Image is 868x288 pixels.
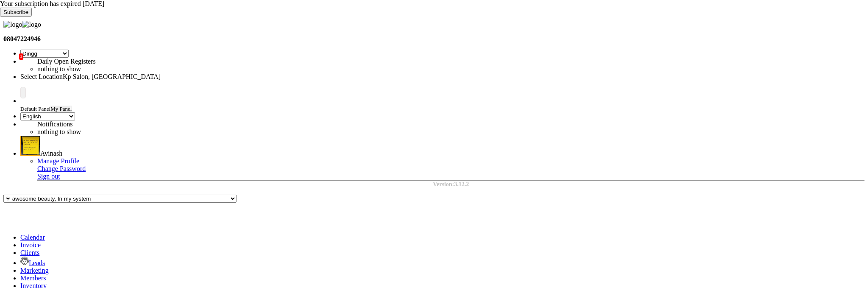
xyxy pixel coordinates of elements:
[20,241,41,249] a: Invoice
[37,128,249,136] li: nothing to show
[20,136,40,156] img: Avinash
[19,53,23,60] span: 2
[3,21,22,28] img: logo
[37,157,79,165] a: Manage Profile
[20,267,49,274] a: Marketing
[3,35,41,42] b: 08047224946
[40,150,62,157] span: Avinash
[37,181,865,188] div: Version:3.12.2
[20,106,50,112] span: Default Panel
[37,165,86,172] a: Change Password
[50,106,72,112] span: My Panel
[20,274,46,282] a: Members
[37,173,60,180] a: Sign out
[22,21,41,28] img: logo
[37,58,249,65] div: Daily Open Registers
[20,249,39,256] a: Clients
[20,234,45,241] a: Calendar
[37,65,249,73] li: nothing to show
[37,120,249,128] div: Notifications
